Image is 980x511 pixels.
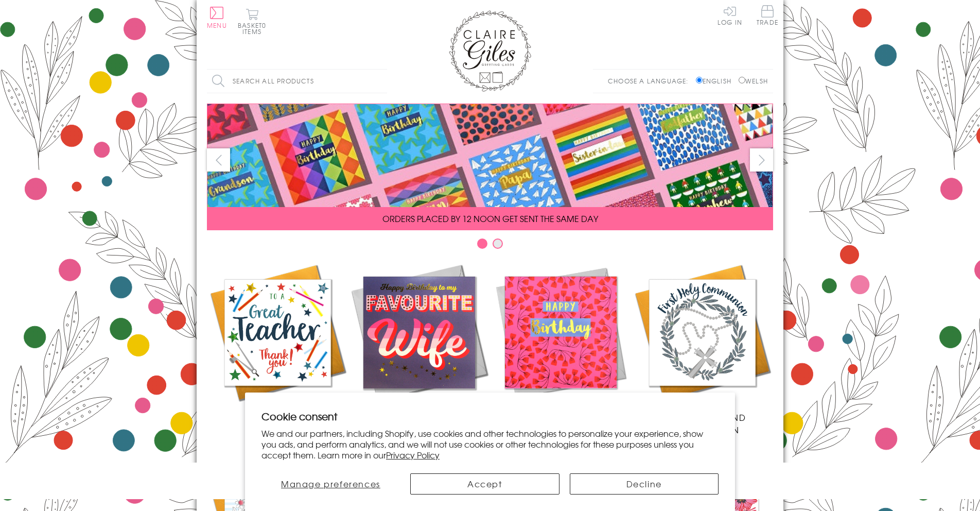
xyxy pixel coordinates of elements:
[757,5,778,27] a: Trade
[696,76,737,86] label: English
[750,148,773,172] button: next
[696,77,703,83] input: English
[477,239,487,249] button: Carousel Page 1 (Current Slide)
[386,449,440,461] a: Privacy Policy
[739,77,745,83] input: Welsh
[632,262,773,436] a: Communion and Confirmation
[490,262,632,423] a: Birthdays
[570,473,719,495] button: Decline
[608,76,694,86] p: Choose a language:
[207,262,348,423] a: Academic
[717,5,742,25] a: Log In
[207,7,227,28] button: Menu
[348,262,490,423] a: New Releases
[207,70,387,93] input: Search all products
[757,5,778,25] span: Trade
[261,473,400,495] button: Manage preferences
[410,473,559,495] button: Accept
[382,212,598,225] span: ORDERS PLACED BY 12 NOON GET SENT THE SAME DAY
[493,239,503,249] button: Carousel Page 2
[449,10,531,92] img: Claire Giles Greetings Cards
[739,76,768,86] label: Welsh
[242,21,266,36] span: 0 items
[377,70,387,93] input: Search
[207,21,227,30] span: Menu
[261,409,719,423] h2: Cookie consent
[281,478,380,490] span: Manage preferences
[238,8,266,35] button: Basket0 items
[207,238,773,254] div: Carousel Pagination
[261,428,719,460] p: We and our partners, including Shopify, use cookies and other technologies to personalize your ex...
[207,148,230,172] button: prev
